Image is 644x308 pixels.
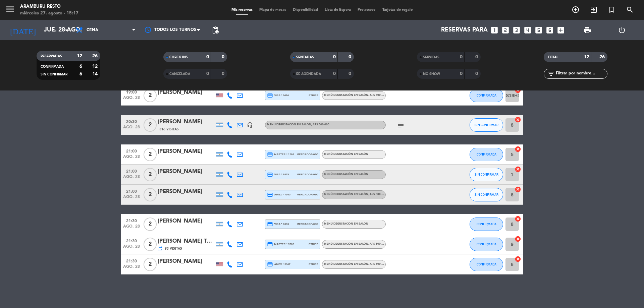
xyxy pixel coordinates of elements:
[123,147,140,155] span: 21:00
[206,55,209,59] strong: 0
[296,56,314,59] span: SENTADAS
[477,152,496,156] span: CONFIRMADA
[222,71,226,76] strong: 0
[475,193,498,196] span: SIN CONFIRMAR
[123,195,140,202] span: ago. 28
[123,187,140,195] span: 21:00
[470,258,503,271] button: CONFIRMADA
[423,56,439,59] span: SERVIDAS
[267,221,273,227] i: credit_card
[123,257,140,264] span: 21:30
[158,217,215,226] div: [PERSON_NAME]
[572,6,580,14] i: add_circle_outline
[470,89,503,102] button: CONFIRMADA
[158,187,215,196] div: [PERSON_NAME]
[515,146,521,152] i: cancel
[267,192,290,198] span: amex * 7305
[470,238,503,251] button: CONFIRMADA
[123,264,140,272] span: ago. 28
[123,217,140,224] span: 21:30
[158,167,215,176] div: [PERSON_NAME]
[297,172,318,177] span: mercadopago
[267,261,290,267] span: amex * 5007
[583,26,591,34] span: print
[470,188,503,201] button: SIN CONFIRMAR
[41,55,62,58] span: RESERVADAS
[256,8,289,12] span: Mapa de mesas
[165,246,182,251] span: 93 Visitas
[267,123,329,126] span: Menú degustación en salón
[123,224,140,232] span: ago. 28
[397,121,405,129] i: subject
[333,71,336,76] strong: 0
[267,261,273,267] i: credit_card
[324,153,368,156] span: Menú degustación en salón
[206,71,209,76] strong: 0
[324,243,386,245] span: Menú degustación en salón
[324,94,386,97] span: Menú degustación en salón
[123,88,140,96] span: 19:00
[368,243,386,245] span: , ARS 300.000
[515,186,521,193] i: cancel
[556,26,565,35] i: add_box
[470,148,503,161] button: CONFIRMADA
[618,26,626,34] i: power_settings_new
[144,168,157,181] span: 2
[475,173,498,176] span: SIN CONFIRMAR
[144,89,157,102] span: 2
[123,125,140,133] span: ago. 28
[158,147,215,156] div: [PERSON_NAME]
[501,26,510,35] i: looks_two
[297,192,318,197] span: mercadopago
[608,6,616,14] i: turned_in_not
[79,64,82,69] strong: 6
[460,55,463,59] strong: 0
[267,151,294,158] span: master * 1286
[475,71,479,76] strong: 0
[555,70,607,77] input: Filtrar por nombre...
[123,244,140,252] span: ago. 28
[267,172,273,178] i: credit_card
[324,263,386,265] span: Menú degustación en salón
[144,218,157,231] span: 2
[441,27,488,34] span: Reservas para
[79,72,82,76] strong: 6
[144,148,157,161] span: 2
[523,26,532,35] i: looks_4
[297,152,318,157] span: mercadopago
[515,116,521,123] i: cancel
[379,8,416,12] span: Tarjetas de regalo
[470,218,503,231] button: CONFIRMADA
[321,8,354,12] span: Lista de Espera
[247,122,253,128] i: headset_mic
[296,72,321,76] span: RE AGENDADA
[311,123,329,126] span: , ARS 300.000
[545,26,554,35] i: looks_6
[289,8,321,12] span: Disponibilidad
[123,167,140,175] span: 21:00
[144,118,157,132] span: 2
[297,222,318,226] span: mercadopago
[123,117,140,125] span: 20:30
[228,8,256,12] span: Mis reservas
[92,72,99,76] strong: 14
[324,223,368,225] span: Menú degustación en salón
[590,6,598,14] i: exit_to_app
[333,55,336,59] strong: 0
[267,151,273,158] i: credit_card
[470,118,503,132] button: SIN CONFIRMAR
[309,262,318,266] span: stripe
[169,56,188,59] span: CHECK INS
[159,127,179,132] span: 316 Visitas
[324,173,368,176] span: Menú degustación en salón
[144,238,157,251] span: 2
[41,73,67,76] span: SIN CONFIRMAR
[626,6,634,14] i: search
[548,56,558,59] span: TOTAL
[309,93,318,98] span: stripe
[62,26,70,34] i: arrow_drop_down
[515,166,521,173] i: cancel
[267,192,273,198] i: credit_card
[144,258,157,271] span: 2
[267,93,289,99] span: visa * 9616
